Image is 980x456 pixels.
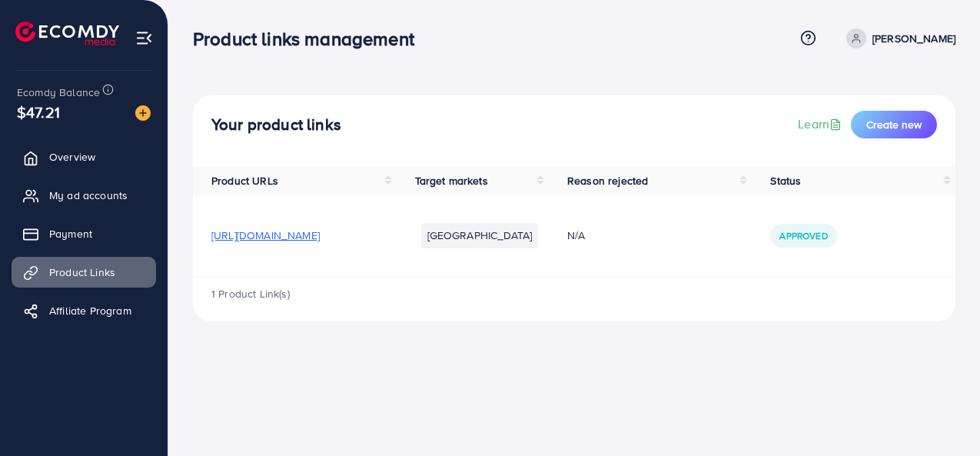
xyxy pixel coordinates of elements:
span: $47.21 [17,101,60,123]
img: logo [15,22,119,45]
span: Product Links [49,265,115,280]
span: Reason rejected [567,173,648,188]
h4: Your product links [211,115,341,135]
span: Affiliate Program [49,303,131,318]
span: Payment [49,226,92,241]
img: image [135,105,151,121]
span: Overview [49,149,95,165]
a: Overview [12,141,156,172]
span: [URL][DOMAIN_NAME] [211,228,320,243]
a: [PERSON_NAME] [840,28,955,48]
span: N/A [567,228,585,243]
iframe: Chat [915,387,968,444]
button: Create new [851,111,937,138]
span: Target markets [415,173,488,188]
img: menu [135,29,153,47]
span: My ad accounts [49,188,128,203]
span: Ecomdy Balance [17,85,100,100]
a: My ad accounts [12,180,156,211]
span: 1 Product Link(s) [211,286,290,301]
h3: Product links management [193,28,427,50]
a: Product Links [12,257,156,288]
a: Payment [12,218,156,249]
a: Affiliate Program [12,295,156,326]
a: Learn [798,115,845,133]
p: [PERSON_NAME] [872,29,955,48]
span: Create new [866,117,922,132]
span: Approved [779,229,827,242]
li: [GEOGRAPHIC_DATA] [421,223,539,248]
span: Product URLs [211,173,278,188]
span: Status [770,173,801,188]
